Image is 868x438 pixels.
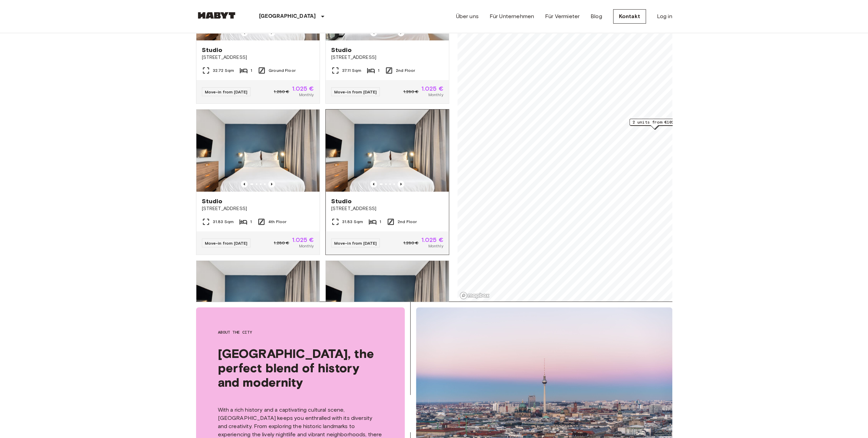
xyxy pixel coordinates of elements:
a: Log in [657,12,672,21]
span: 1.280 € [403,89,418,95]
span: 1 [379,219,381,225]
p: [GEOGRAPHIC_DATA] [259,12,316,21]
img: Marketing picture of unit DE-01-481-412-01 [196,109,320,192]
button: Previous image [268,181,275,188]
button: Previous image [398,181,404,188]
span: Studio [331,197,352,205]
span: 31.83 Sqm [213,219,234,225]
a: Kontakt [613,9,646,24]
span: Monthly [428,92,443,98]
span: Ground Floor [269,67,296,74]
img: Habyt [196,12,237,19]
img: Marketing picture of unit DE-01-482-203-01 [326,261,449,343]
span: 2nd Floor [396,67,415,74]
span: Studio [202,197,223,205]
span: Studio [202,46,223,54]
span: 37.11 Sqm [342,67,361,74]
span: 2nd Floor [398,219,417,225]
span: 4th Floor [268,219,286,225]
span: 32.72 Sqm [213,67,234,74]
span: [STREET_ADDRESS] [331,205,443,212]
span: 1.280 € [274,89,289,95]
span: Monthly [299,92,314,98]
a: Mapbox logo [459,292,490,299]
span: Monthly [299,243,314,249]
span: 1.280 € [274,240,289,246]
span: 1.025 € [421,86,443,92]
span: 1.025 € [421,237,443,243]
a: Marketing picture of unit DE-01-482-203-01Previous imagePrevious imageStudio[STREET_ADDRESS]29.04... [325,260,449,406]
a: Für Vermieter [545,12,580,21]
a: Marketing picture of unit DE-01-482-209-01Previous imagePrevious imageStudio[STREET_ADDRESS]31.83... [325,109,449,255]
span: Move-in from [DATE] [334,241,377,246]
a: Blog [591,12,602,21]
span: [GEOGRAPHIC_DATA], the perfect blend of history and modernity [218,346,383,389]
span: 1.280 € [403,240,418,246]
span: 1 [250,67,252,74]
a: Für Unternehmen [490,12,534,21]
span: [STREET_ADDRESS] [202,54,314,61]
span: 31.83 Sqm [342,219,363,225]
button: Previous image [241,181,248,188]
img: Marketing picture of unit DE-01-482-209-01 [326,109,449,192]
img: Marketing picture of unit DE-01-482-104-01 [196,261,320,343]
span: 1 [250,219,252,225]
span: 2 units from €1025 [632,119,676,125]
span: Move-in from [DATE] [205,89,248,94]
span: Move-in from [DATE] [334,89,377,94]
span: 1.025 € [292,237,314,243]
span: 1.025 € [292,86,314,92]
a: Marketing picture of unit DE-01-481-412-01Previous imagePrevious imageStudio[STREET_ADDRESS]31.83... [196,109,320,255]
span: About the city [218,329,383,335]
span: Monthly [428,243,443,249]
span: [STREET_ADDRESS] [202,205,314,212]
a: Über uns [456,12,479,21]
div: Map marker [629,119,679,129]
a: Marketing picture of unit DE-01-482-104-01Previous imagePrevious imageStudio[STREET_ADDRESS]29.04... [196,260,320,406]
span: Move-in from [DATE] [205,241,248,246]
span: [STREET_ADDRESS] [331,54,443,61]
button: Previous image [370,181,377,188]
span: 1 [378,67,379,74]
span: Studio [331,46,352,54]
